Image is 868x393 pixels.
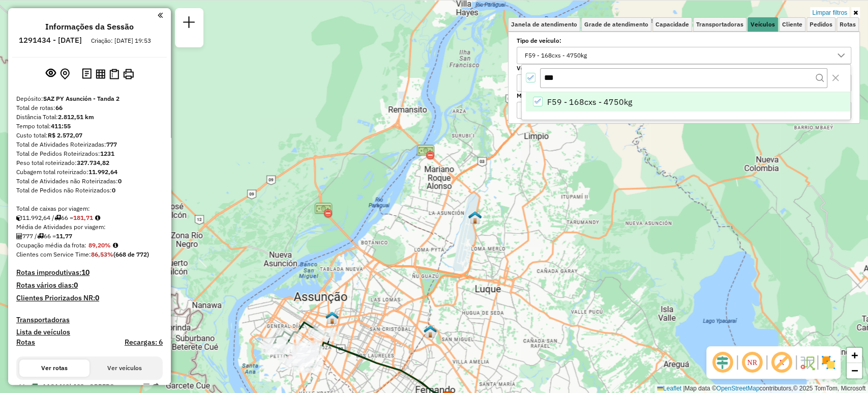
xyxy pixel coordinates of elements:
strong: 0 [95,293,99,302]
label: Veículo: [517,64,851,73]
div: Média de Atividades por viagem: [16,222,163,232]
div: 777 / 66 = [16,232,163,241]
h4: Rotas improdutivas: [16,268,163,277]
span: | [683,385,684,392]
button: Exibir sessão original [44,66,58,82]
button: Centralizar mapa no depósito ou ponto de apoio [58,66,72,82]
strong: 89,20% [88,241,111,249]
div: Total de caixas por viagem: [16,204,163,213]
div: F59 - 168cxs - 4750kg [521,47,590,64]
span: Pedidos [810,21,832,27]
button: Logs desbloquear sessão [80,66,94,82]
div: Distância Total: [16,113,163,122]
button: Visualizar relatório de Roteirização [94,67,107,80]
a: OpenStreetMap [716,385,760,392]
h4: Informações da Sessão [45,22,134,32]
strong: 0 [118,177,122,185]
a: Limpar filtros [810,7,849,18]
strong: 11.992,64 [88,168,117,176]
span: Cliente [782,21,802,27]
span: Ocupação média da frota: [16,241,86,249]
span: Capacidade [655,21,689,27]
a: Clique aqui para minimizar o painel [158,9,163,21]
label: Motorista: [517,91,851,100]
div: Criação: [DATE] 19:53 [87,36,155,45]
strong: 0 [112,186,115,194]
strong: 0 [74,280,78,290]
span: Veículos [751,21,775,27]
img: Exibir/Ocultar setores [820,354,836,371]
strong: R$ 2.572,07 [48,131,82,139]
span: Janela de atendimento [511,21,577,27]
button: Visualizar Romaneio [107,67,121,81]
h4: Clientes Priorizados NR: [16,294,163,302]
a: Nova sessão e pesquisa [179,12,199,35]
span: AACA460 [42,382,69,390]
a: Zoom in [847,348,862,363]
strong: 181,71 [73,214,93,221]
span: Exibir rótulo [769,350,794,375]
img: UDC - Asunción - Tada España [325,311,339,324]
label: Tipo de veículo: [517,36,851,45]
div: Map data © contributors,© 2025 TomTom, Microsoft [654,384,868,393]
i: Cubagem total roteirizado [16,215,22,221]
a: Rotas [16,338,35,347]
li: F59 - 168cxs - 4750kg [526,92,850,111]
strong: 1231 [100,150,114,157]
span: + [851,349,858,361]
strong: 86,53% [91,250,113,258]
i: Total de Atividades [16,233,22,239]
div: Total de Atividades não Roteirizadas: [16,177,163,186]
span: Rotas [840,21,856,27]
button: Ver veículos [89,359,160,377]
span: Grade de atendimento [584,21,648,27]
div: All items selected [526,73,535,82]
div: Custo total: [16,131,163,140]
img: F55 [424,325,437,338]
ul: Option List [522,92,850,111]
strong: 10 [81,268,89,277]
strong: 327.734,82 [77,159,109,166]
div: Total de Pedidos Roteirizados: [16,149,163,158]
strong: (668 de 772) [113,250,149,258]
div: Cubagem total roteirizado: [16,167,163,177]
img: UDC - Luque - FADEL [468,211,482,224]
strong: 411:55 [51,122,71,130]
h4: Lista de veículos [16,328,163,336]
em: Opções [143,383,149,389]
i: Total de rotas [54,215,61,221]
img: Fluxo de ruas [799,354,815,371]
strong: 11,77 [56,232,72,240]
button: Imprimir Rotas [121,67,136,81]
a: Zoom out [847,363,862,378]
a: Ocultar filtros [851,7,860,18]
button: Ver rotas [19,359,89,377]
i: Total de rotas [37,233,44,239]
div: 11.992,64 / 66 = [16,213,163,222]
em: Média calculada utilizando a maior ocupação (%Peso ou %Cubagem) de cada rota da sessão. Rotas cro... [113,242,118,248]
strong: 777 [106,141,117,148]
strong: 66 [55,104,63,111]
i: Meta Caixas/viagem: 187,00 Diferença: -5,29 [95,215,100,221]
img: Puente Remanso [416,143,435,161]
div: Total de Pedidos não Roteirizados: [16,186,163,195]
h6: 1291434 - [DATE] [19,36,82,45]
button: Close [827,70,844,86]
h4: Transportadoras [16,316,163,324]
div: Total de rotas: [16,103,163,113]
div: Peso total roteirizado: [16,158,163,167]
span: Ocultar NR [740,350,764,375]
img: Puente Héroes del Chaco [314,201,333,219]
strong: SAZ PY Asunción - Tanda 2 [43,95,119,102]
span: Ocultar deslocamento [710,350,735,375]
div: Depósito: [16,94,163,103]
span: − [851,364,858,377]
em: Rota exportada [153,383,159,389]
a: Leaflet [657,385,681,392]
div: Tempo total: [16,122,163,131]
span: F59 - 168cxs - 4750kg [547,96,632,108]
strong: 2.812,51 km [58,113,94,121]
h4: Rotas vários dias: [16,281,163,290]
h4: Recargas: 6 [125,338,163,347]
